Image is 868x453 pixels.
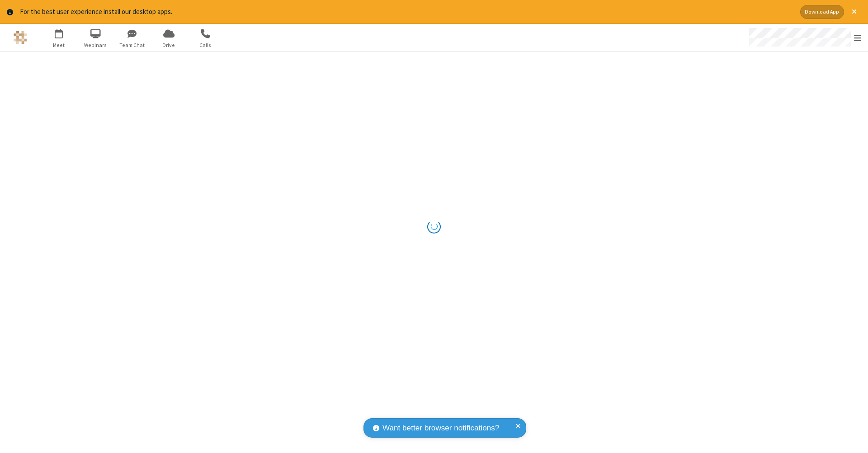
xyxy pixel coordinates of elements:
[79,41,113,49] span: Webinars
[382,422,499,434] span: Want better browser notifications?
[14,31,27,44] img: QA Selenium DO NOT DELETE OR CHANGE
[20,7,793,17] div: For the best user experience install our desktop apps.
[741,24,868,51] div: Open menu
[800,5,844,19] button: Download App
[42,41,76,49] span: Meet
[3,24,37,51] button: Logo
[847,5,861,19] button: Close alert
[189,41,222,49] span: Calls
[152,41,186,49] span: Drive
[115,41,149,49] span: Team Chat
